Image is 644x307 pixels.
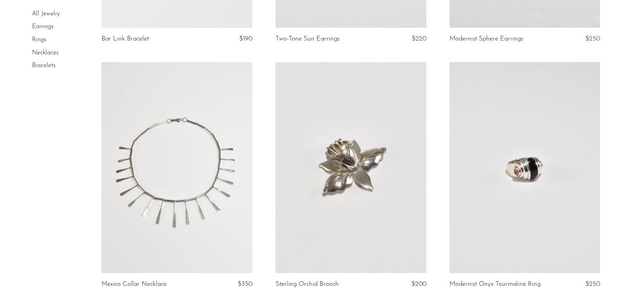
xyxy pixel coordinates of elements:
a: Rings [32,37,46,43]
a: Necklaces [32,50,59,56]
a: Bar Link Bracelet [101,35,149,42]
span: $220 [412,35,426,42]
a: Bracelets [32,62,56,69]
a: All Jewelry [32,11,60,17]
a: Two-Tone Sun Earrings [276,35,340,42]
span: $190 [239,35,252,42]
a: Earrings [32,24,54,30]
span: $350 [238,281,252,287]
span: $200 [411,281,426,287]
a: Modernist Sphere Earrings [450,35,523,42]
span: $250 [585,35,600,42]
span: $250 [585,281,600,287]
a: Sterling Orchid Brooch [276,281,339,288]
a: Mexico Collar Necklace [101,281,167,288]
a: Modernist Onyx Tourmaline Ring [450,281,541,288]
